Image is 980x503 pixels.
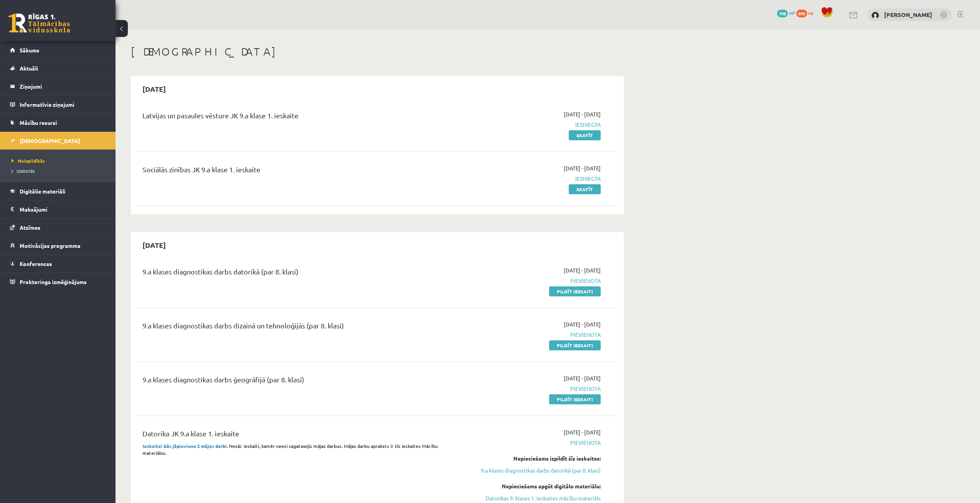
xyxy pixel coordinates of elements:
span: Iesniegta [456,121,601,129]
div: Latvijas un pasaules vēsture JK 9.a klase 1. ieskaite [142,110,444,124]
span: [DATE] - [DATE] [564,266,601,274]
span: 798 [777,10,788,17]
h2: [DATE] [135,80,174,98]
span: Motivācijas programma [20,242,80,249]
a: Mācību resursi [10,114,106,131]
legend: Informatīvie ziņojumi [20,96,106,113]
span: Konferences [20,260,52,267]
a: Rīgas 1. Tālmācības vidusskola [8,13,70,33]
a: Aktuāli [10,59,106,77]
legend: Maksājumi [20,200,106,218]
span: Pievienota [456,385,601,393]
span: 890 [796,10,807,17]
span: Sākums [20,47,39,54]
a: [DEMOGRAPHIC_DATA] [10,132,106,150]
span: Atzīmes [20,224,40,231]
div: 9.a klases diagnostikas darbs datorikā (par 8. klasi) [142,266,444,281]
a: Datorikas 9. klases 1. ieskaites mācību materiāls [456,494,601,502]
strong: Ieskaitei būs jāpievieno 2 mājas darbi [142,443,227,449]
div: Sociālās zinības JK 9.a klase 1. ieskaite [142,164,444,178]
a: Proktoringa izmēģinājums [10,273,106,291]
span: [DATE] - [DATE] [564,374,601,382]
a: Ziņojumi [10,77,106,95]
span: Pievienota [456,439,601,447]
div: 9.a klases diagnostikas darbs ģeogrāfijā (par 8. klasi) [142,374,444,389]
a: [PERSON_NAME] [884,11,932,19]
a: Pildīt ieskaiti [549,286,601,296]
img: Alekss Kozlovskis [871,12,879,19]
a: Neizpildītās [12,157,108,164]
span: [DATE] - [DATE] [564,164,601,172]
a: Informatīvie ziņojumi [10,96,106,113]
a: Digitālie materiāli [10,182,106,200]
span: Neizpildītās [12,158,45,164]
div: 9.a klases diagnostikas darbs dizainā un tehnoloģijās (par 8. klasi) [142,320,444,335]
h2: [DATE] [135,236,174,254]
span: mP [789,10,795,16]
a: Izlabotās [12,167,108,174]
a: Maksājumi [10,200,106,218]
a: Skatīt [569,130,601,140]
h1: [DEMOGRAPHIC_DATA] [131,45,624,58]
span: [DATE] - [DATE] [564,320,601,328]
span: Izlabotās [12,168,35,174]
div: Datorika JK 9.a klase 1. ieskaite [142,428,444,442]
a: Skatīt [569,184,601,194]
a: Sākums [10,41,106,59]
div: Nepieciešams izpildīt šīs ieskaites: [456,454,601,463]
span: xp [808,10,813,16]
span: [DATE] - [DATE] [564,428,601,436]
a: Pildīt ieskaiti [549,340,601,350]
span: Aktuāli [20,65,38,72]
span: Pievienota [456,277,601,285]
a: Pildīt ieskaiti [549,394,601,404]
div: Nepieciešams apgūt digitālo materiālu: [456,482,601,490]
span: . Nesāc ieskaiti, kamēr neesi sagatavojis mājas darbus. Mājas darbu apraksts ir šīs ieskaites Māc... [142,443,438,456]
span: [DEMOGRAPHIC_DATA] [20,137,80,144]
a: Motivācijas programma [10,237,106,254]
a: Atzīmes [10,219,106,236]
span: [DATE] - [DATE] [564,110,601,118]
a: Konferences [10,255,106,273]
span: Pievienota [456,331,601,339]
a: 890 xp [796,10,817,16]
a: 9.a klases diagnostikas darbs datorikā (par 8. klasi) [456,466,601,474]
span: Proktoringa izmēģinājums [20,278,87,285]
span: Iesniegta [456,175,601,183]
legend: Ziņojumi [20,77,106,95]
a: 798 mP [777,10,795,16]
span: Digitālie materiāli [20,188,65,195]
span: Mācību resursi [20,119,57,126]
